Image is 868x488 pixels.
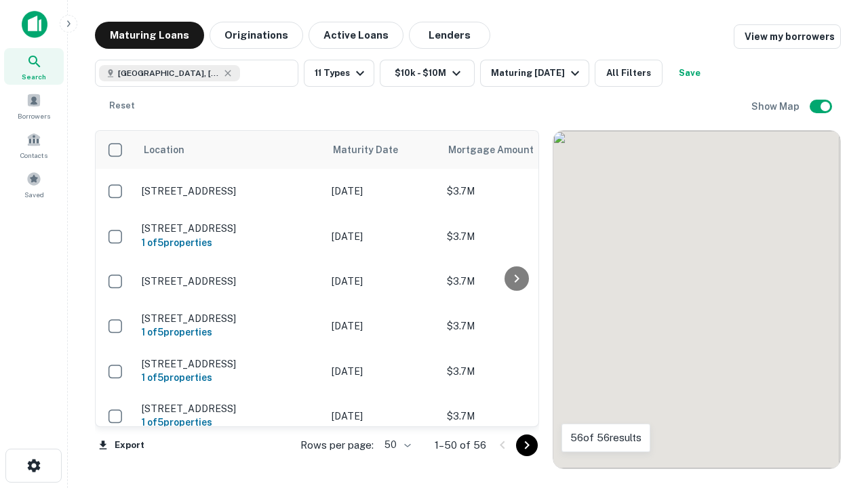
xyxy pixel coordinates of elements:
[142,403,318,415] p: [STREET_ADDRESS]
[118,67,220,79] span: [GEOGRAPHIC_DATA], [GEOGRAPHIC_DATA]
[480,60,589,87] button: Maturing [DATE]
[4,87,64,124] a: Borrowers
[447,184,583,199] p: $3.7M
[142,312,318,325] p: [STREET_ADDRESS]
[447,409,583,424] p: $3.7M
[304,60,374,87] button: 11 Types
[333,142,416,158] span: Maturity Date
[332,184,433,199] p: [DATE]
[95,435,148,455] button: Export
[4,127,64,163] a: Contacts
[325,131,440,169] th: Maturity Date
[440,131,589,169] th: Mortgage Amount
[435,437,486,453] p: 1–50 of 56
[448,142,551,158] span: Mortgage Amount
[142,370,318,385] h6: 1 of 5 properties
[447,319,583,333] p: $3.7M
[332,409,433,424] p: [DATE]
[380,60,475,87] button: $10k - $10M
[447,364,583,379] p: $3.7M
[142,358,318,370] p: [STREET_ADDRESS]
[751,99,802,114] h6: Show Map
[332,229,433,244] p: [DATE]
[570,430,642,446] p: 56 of 56 results
[143,142,184,158] span: Location
[332,274,433,289] p: [DATE]
[491,65,583,81] div: Maturing [DATE]
[379,435,413,455] div: 50
[516,434,538,456] button: Go to next page
[734,24,841,49] a: View my borrowers
[210,22,303,49] button: Originations
[142,325,318,340] h6: 1 of 5 properties
[24,189,44,200] span: Saved
[4,48,64,85] a: Search
[22,11,47,38] img: capitalize-icon.png
[142,222,318,235] p: [STREET_ADDRESS]
[142,185,318,197] p: [STREET_ADDRESS]
[595,60,663,87] button: All Filters
[142,275,318,287] p: [STREET_ADDRESS]
[100,92,144,119] button: Reset
[447,274,583,289] p: $3.7M
[95,22,204,49] button: Maturing Loans
[18,110,50,121] span: Borrowers
[4,166,64,203] a: Saved
[800,336,868,401] iframe: Chat Widget
[142,235,318,250] h6: 1 of 5 properties
[135,131,325,169] th: Location
[20,150,47,161] span: Contacts
[142,415,318,430] h6: 1 of 5 properties
[409,22,490,49] button: Lenders
[332,319,433,333] p: [DATE]
[22,71,46,82] span: Search
[332,364,433,379] p: [DATE]
[300,437,374,453] p: Rows per page:
[668,60,711,87] button: Save your search to get updates of matches that match your search criteria.
[309,22,403,49] button: Active Loans
[447,229,583,244] p: $3.7M
[553,131,840,468] div: 0 0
